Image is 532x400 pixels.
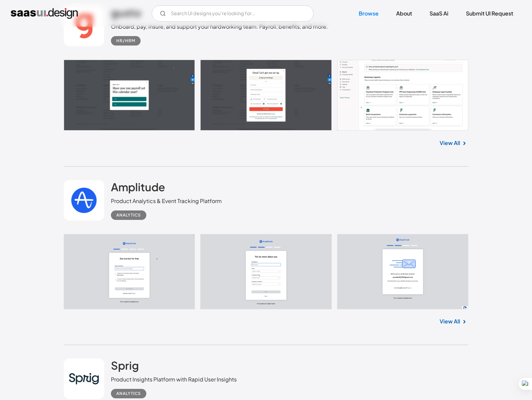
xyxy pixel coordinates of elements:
a: Amplitude [111,180,165,197]
div: Product Insights Platform with Rapid User Insights [111,375,237,383]
div: Product Analytics & Event Tracking Platform [111,197,222,205]
a: About [388,6,420,21]
div: Analytics [116,211,141,219]
a: View All [440,317,460,325]
a: home [11,8,78,19]
a: Submit UI Request [458,6,521,21]
form: Email Form [152,5,314,22]
div: Analytics [116,390,141,398]
a: Browse [351,6,387,21]
h2: Amplitude [111,180,165,194]
a: Sprig [111,359,139,375]
a: View All [440,139,460,147]
a: SaaS Ai [421,6,456,21]
div: HR/HRM [116,37,135,45]
input: Search UI designs you're looking for... [152,5,314,22]
h2: Sprig [111,359,139,372]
